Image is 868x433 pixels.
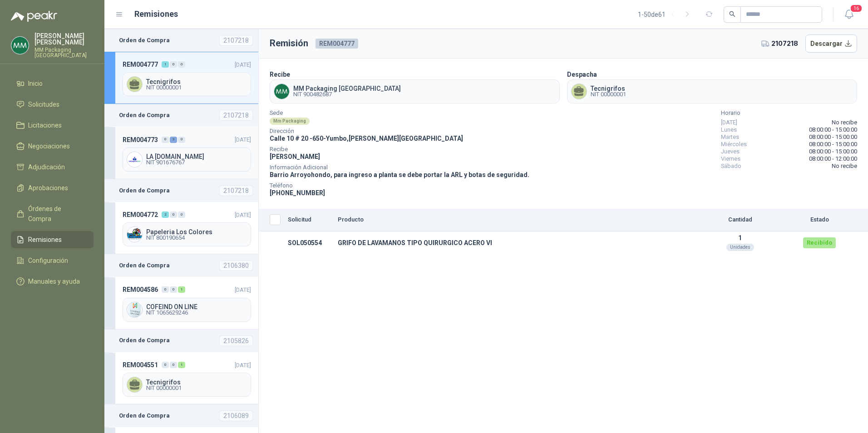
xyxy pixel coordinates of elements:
[219,260,253,271] div: 2106380
[170,212,177,218] div: 0
[104,179,258,202] a: Orden de Compra2107218
[270,183,529,188] span: Teléfono
[170,286,177,293] div: 0
[11,138,94,155] a: Negociaciones
[721,111,857,115] span: Horario
[104,202,258,254] a: REM004772200[DATE] Company LogoPapeleria Los ColoresNIT 800190654
[127,302,142,317] img: Company Logo
[28,183,68,193] span: Aprobaciones
[803,237,836,248] div: Recibido
[146,304,247,310] span: COFEIND ON LINE
[235,286,251,293] span: [DATE]
[11,96,94,113] a: Solicitudes
[178,362,185,368] div: 1
[11,252,94,269] a: Configuración
[771,39,798,49] span: 2107218
[104,29,258,52] a: Orden de Compra2107218
[127,152,142,167] img: Company Logo
[28,120,62,130] span: Licitaciones
[146,229,247,235] span: Papeleria Los Colores
[721,126,737,133] span: Lunes
[219,410,253,421] div: 2106089
[28,141,70,151] span: Negociaciones
[104,352,258,404] a: REM004551001[DATE] TecnigrifosNIT 00000001
[270,147,529,152] span: Recibe
[219,185,253,196] div: 2107218
[28,256,68,266] span: Configuración
[235,212,251,218] span: [DATE]
[104,330,258,352] a: Orden de Compra2105826
[721,141,747,148] span: Miércoles
[235,61,251,68] span: [DATE]
[104,277,258,329] a: REM004586001[DATE] Company LogoCOFEIND ON LINENIT 1065629246
[11,231,94,248] a: Remisiones
[270,153,320,160] span: [PERSON_NAME]
[162,362,169,368] div: 0
[235,136,251,143] span: [DATE]
[119,336,170,345] b: Orden de Compra
[284,209,334,231] th: Solicitud
[134,8,178,20] h1: Remisiones
[104,127,258,179] a: REM004773030[DATE] Company LogoLA [DOMAIN_NAME]NIT 901676767
[726,244,754,251] div: Unidades
[809,141,857,148] span: 08:00:00 - 15:00:00
[270,189,325,197] span: [PHONE_NUMBER]
[146,153,247,160] span: LA [DOMAIN_NAME]
[832,119,857,126] span: No recibe
[721,155,740,162] span: Viernes
[162,212,169,218] div: 2
[809,155,857,162] span: 08:00:00 - 12:00:00
[146,235,247,241] span: NIT 800190654
[721,148,740,155] span: Jueves
[28,276,80,286] span: Manuales y ayuda
[170,362,177,368] div: 0
[270,118,310,125] div: Mm Packaging
[270,129,529,133] span: Dirección
[695,209,785,231] th: Cantidad
[178,61,185,68] div: 0
[119,186,170,195] b: Orden de Compra
[334,231,695,255] td: GRIFO DE LAVAMANOS TIPO QUIRURGICO ACERO VI
[119,411,170,420] b: Orden de Compra
[123,210,158,220] span: REM004772
[721,133,739,141] span: Martes
[104,52,258,104] a: REM004777100[DATE] TecnigrifosNIT 00000001
[119,36,170,45] b: Orden de Compra
[235,362,251,369] span: [DATE]
[591,92,626,97] span: NIT 00000001
[119,111,170,120] b: Orden de Compra
[11,158,94,176] a: Adjudicación
[809,126,857,133] span: 08:00:00 - 15:00:00
[293,85,401,92] span: MM Packaging [GEOGRAPHIC_DATA]
[805,34,858,53] button: Descargar
[146,385,247,391] span: NIT 00000001
[721,162,741,170] span: Sábado
[274,84,289,99] img: Company Logo
[170,61,177,68] div: 0
[270,36,308,50] h3: Remisión
[178,212,185,218] div: 0
[28,162,65,172] span: Adjudicación
[104,104,258,127] a: Orden de Compra2107218
[638,7,695,22] div: 1 - 50 de 61
[270,71,290,78] b: Recibe
[162,137,169,143] div: 0
[729,11,735,17] span: search
[567,71,597,78] b: Despacha
[721,119,737,126] span: [DATE]
[270,171,529,178] span: Barrio Arroyohondo, para ingreso a planta se debe portar la ARL y botas de seguridad.
[270,165,529,170] span: Información Adicional
[11,11,57,22] img: Logo peakr
[162,286,169,293] div: 0
[832,162,857,170] span: No recibe
[104,254,258,277] a: Orden de Compra2106380
[170,137,177,143] div: 3
[146,85,247,90] span: NIT 00000001
[259,209,284,231] th: Seleccionar/deseleccionar
[219,110,253,121] div: 2107218
[785,209,853,231] th: Estado
[119,261,170,270] b: Orden de Compra
[219,35,253,46] div: 2107218
[11,37,29,54] img: Company Logo
[11,179,94,197] a: Aprobaciones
